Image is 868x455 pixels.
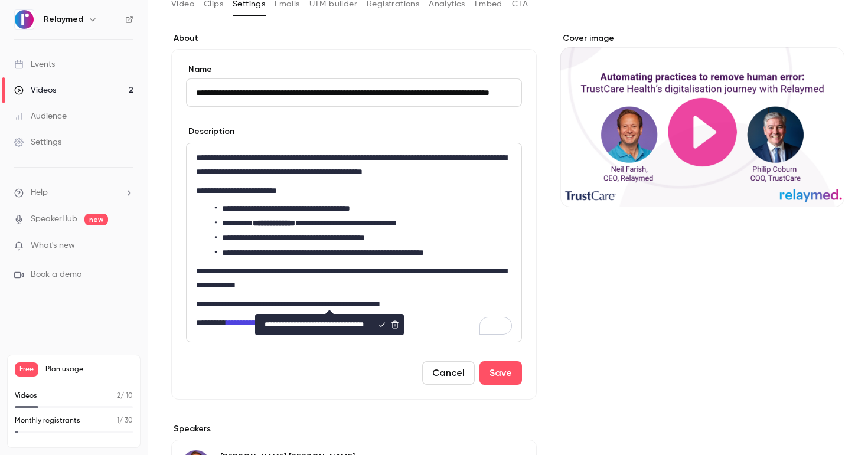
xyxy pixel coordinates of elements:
button: Cancel [422,361,475,385]
p: / 30 [117,415,133,426]
span: Plan usage [45,365,133,374]
label: Description [186,126,234,138]
div: Events [14,58,55,70]
span: Book a demo [31,269,81,281]
li: help-dropdown-opener [14,186,133,199]
span: What's new [31,240,75,252]
p: Videos [15,391,37,401]
span: new [84,214,108,225]
button: Save [479,361,522,385]
div: editor [187,143,521,342]
label: Speakers [171,423,537,435]
p: / 10 [117,391,133,401]
div: Audience [14,110,67,122]
label: About [171,32,537,44]
div: Videos [14,84,56,96]
section: description [186,143,522,342]
section: Cover image [560,32,844,207]
span: 2 [117,392,120,400]
span: Free [15,362,38,377]
div: To enrich screen reader interactions, please activate Accessibility in Grammarly extension settings [187,143,521,342]
h6: Relaymed [44,14,83,25]
div: Settings [14,136,61,148]
span: 1 [117,417,119,424]
label: Name [186,64,522,76]
img: Relaymed [15,10,34,29]
p: Monthly registrants [15,415,80,426]
span: Help [31,186,48,199]
a: SpeakerHub [31,213,77,225]
label: Cover image [560,32,844,44]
